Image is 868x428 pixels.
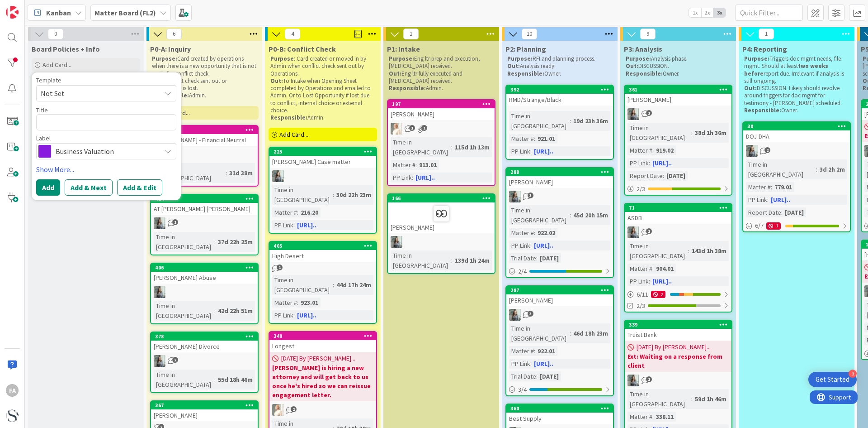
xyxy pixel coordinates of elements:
[506,86,613,106] div: 392RMD/Strange/Black
[742,121,851,232] a: 30DOJ-DHALGTime in [GEOGRAPHIC_DATA]:3d 2h 2mMatter #:779.01PP Link:[URL]..Report Date:[DATE]6/71
[510,87,613,93] div: 392
[154,217,165,229] img: LG
[510,405,613,412] div: 360
[293,310,295,320] span: :
[387,193,495,274] a: 166[PERSON_NAME]LGTime in [GEOGRAPHIC_DATA]:139d 1h 24m
[534,241,553,250] a: [URL]..
[285,29,300,39] span: 4
[150,263,259,324] a: 406[PERSON_NAME] AbuseLGTime in [GEOGRAPHIC_DATA]:42d 22h 51m
[510,169,613,175] div: 288
[652,159,672,167] a: [URL]..
[506,413,613,424] div: Best Supply
[652,412,654,422] span: :
[713,8,726,17] span: 3x
[214,237,216,247] span: :
[652,277,672,285] a: [URL]..
[624,203,732,313] a: 71ASDBLGTime in [GEOGRAPHIC_DATA]:143d 1h 38mMatter #:904.01PP Link:[URL]..6/1122/3
[518,385,527,394] span: 3 / 4
[388,108,495,120] div: [PERSON_NAME]
[771,196,790,204] a: [URL]..
[701,8,713,17] span: 2x
[389,55,414,63] strong: Purpose:
[151,272,258,284] div: [PERSON_NAME] Abuse
[269,148,376,156] div: 225
[743,130,850,142] div: DOJ-DHA
[743,145,850,157] div: LG
[510,287,613,293] div: 287
[269,242,376,250] div: 405
[816,164,817,174] span: :
[506,191,613,202] div: LG
[150,332,259,393] a: 378[PERSON_NAME] DivorceLGTime in [GEOGRAPHIC_DATA]:55d 18h 46m
[151,409,258,421] div: [PERSON_NAME]
[214,306,216,316] span: :
[269,332,376,352] div: 340Longest
[693,128,729,138] div: 38d 1h 36m
[151,264,258,284] div: 406[PERSON_NAME] Abuse
[333,190,334,200] span: :
[48,29,63,39] span: 0
[291,406,297,412] span: 2
[746,145,758,157] img: LG
[269,332,376,340] div: 340
[387,99,495,186] a: 197[PERSON_NAME]KSTime in [GEOGRAPHIC_DATA]:115d 1h 13mMatter #:913.01PP Link:[URL]..
[637,342,711,352] span: [DATE] By [PERSON_NAME]...
[154,286,165,298] img: LG
[6,6,19,19] img: Visit kanbanzone.com
[808,372,857,387] div: Open Get Started checklist, remaining modules: 3
[624,44,662,53] span: P3: Analysis
[755,221,764,231] span: 6 / 7
[269,340,376,352] div: Longest
[387,44,420,53] span: P1: Intake
[279,130,308,139] span: Add Card...
[392,195,495,202] div: 166
[509,191,521,202] img: LG
[297,298,298,308] span: :
[646,376,652,382] span: 1
[269,44,336,53] span: P0-B: Conflict Check
[391,123,402,135] img: KS
[216,306,255,316] div: 42d 22h 51m
[518,267,527,276] span: 2 / 4
[509,309,521,321] img: LG
[272,275,333,295] div: Time in [GEOGRAPHIC_DATA]
[293,220,295,230] span: :
[649,158,650,168] span: :
[269,147,377,234] a: 225[PERSON_NAME] Case matterLGTime in [GEOGRAPHIC_DATA]:30d 22h 23mMatter #:216.20PP Link:[URL]..
[536,371,538,381] span: :
[509,134,534,144] div: Matter #
[151,126,258,134] div: 432
[333,280,334,290] span: :
[269,156,376,168] div: [PERSON_NAME] Case matter
[388,100,495,108] div: 197
[150,125,259,187] a: 432[PERSON_NAME] - Financial NeutralKSTime in [GEOGRAPHIC_DATA]:31d 38m
[154,355,165,367] img: LG
[392,101,495,107] div: 197
[391,250,451,270] div: Time in [GEOGRAPHIC_DATA]
[281,354,355,363] span: [DATE] By [PERSON_NAME]...
[453,255,492,265] div: 139d 1h 24m
[388,100,495,120] div: 197[PERSON_NAME]
[509,371,536,381] div: Trial Date
[151,126,258,146] div: 432[PERSON_NAME] - Financial Neutral
[409,125,415,131] span: 1
[172,219,178,225] span: 1
[277,264,283,270] span: 1
[56,145,156,158] span: Business Valuation
[509,228,534,238] div: Matter #
[746,159,816,179] div: Time in [GEOGRAPHIC_DATA]
[46,7,71,18] span: Kanban
[570,210,571,220] span: :
[41,87,154,99] span: Not Set
[151,332,258,352] div: 378[PERSON_NAME] Divorce
[625,375,731,386] div: LG
[272,363,373,399] b: [PERSON_NAME] is hiring a new attorney and will get back to us once he's hired so we can reissue ...
[506,168,613,188] div: 288[PERSON_NAME]
[274,333,376,339] div: 340
[36,179,60,196] button: Add
[117,179,162,196] button: Add & Edit
[625,289,731,300] div: 6/112
[272,170,284,182] img: LG
[536,253,538,263] span: :
[570,328,571,338] span: :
